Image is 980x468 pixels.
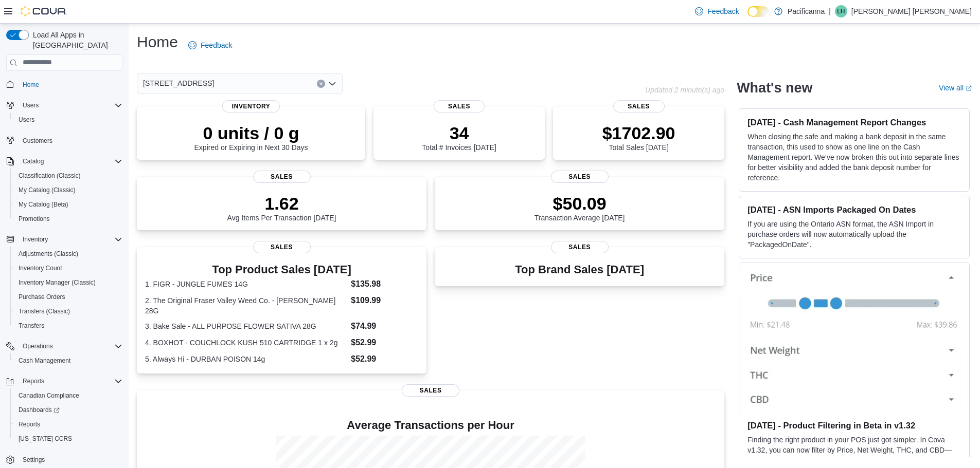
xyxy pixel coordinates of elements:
span: Operations [19,340,122,352]
span: Transfers [19,322,44,330]
a: Users [14,114,39,126]
span: Reports [23,377,44,385]
span: Settings [23,456,45,464]
p: Updated 2 minute(s) ago [645,86,724,94]
a: View allExternal link [939,84,972,92]
dt: 2. The Original Fraser Valley Weed Co. - [PERSON_NAME] 28G [145,295,347,316]
span: Dashboards [14,404,122,416]
p: $1702.90 [602,123,675,143]
a: Dashboards [10,403,127,417]
img: Cova [21,6,67,16]
dt: 4. BOXHOT - COUCHLOCK KUSH 510 CARTRIDGE 1 x 2g [145,338,347,348]
a: Inventory Manager (Classic) [14,276,100,289]
a: Feedback [184,35,236,55]
dd: $52.99 [351,336,418,349]
h3: [DATE] - Cash Management Report Changes [747,117,961,127]
a: Purchase Orders [14,291,69,303]
span: Customers [23,137,52,145]
span: Reports [19,420,40,428]
button: Users [2,98,127,113]
a: Adjustments (Classic) [14,248,82,260]
span: Inventory Manager (Classic) [19,278,96,287]
button: My Catalog (Beta) [10,197,127,212]
span: Operations [23,342,53,350]
button: Inventory [19,233,52,246]
button: Users [10,113,127,127]
a: [US_STATE] CCRS [14,433,76,445]
span: Washington CCRS [14,433,122,445]
span: [US_STATE] CCRS [19,435,72,443]
span: Settings [19,453,122,466]
button: Inventory [2,232,127,247]
p: [PERSON_NAME] [PERSON_NAME] [851,5,972,17]
a: Home [19,79,43,91]
div: Expired or Expiring in Next 30 Days [194,123,308,152]
span: Sales [551,171,609,183]
span: Adjustments (Classic) [19,250,78,258]
span: Catalog [23,157,44,165]
a: Settings [19,454,49,466]
dd: $135.98 [351,278,418,290]
button: Promotions [10,212,127,226]
span: Home [19,78,122,91]
p: 34 [422,123,496,143]
span: Sales [253,171,311,183]
span: Inventory [19,233,122,246]
h4: Average Transactions per Hour [145,419,716,432]
span: My Catalog (Classic) [14,184,122,196]
h2: What's new [737,80,812,96]
span: Sales [253,241,311,253]
a: Feedback [691,1,743,22]
span: Feedback [707,6,739,16]
h3: [DATE] - ASN Imports Packaged On Dates [747,204,961,215]
span: Users [14,114,122,126]
span: Transfers [14,320,122,332]
span: Inventory Count [14,262,122,274]
dt: 3. Bake Sale - ALL PURPOSE FLOWER SATIVA 28G [145,321,347,331]
dt: 5. Always Hi - DURBAN POISON 14g [145,354,347,364]
button: Settings [2,452,127,467]
a: Inventory Count [14,262,66,274]
span: Inventory [222,100,280,113]
span: Purchase Orders [19,293,65,301]
button: Canadian Compliance [10,388,127,403]
span: Adjustments (Classic) [14,248,122,260]
button: Classification (Classic) [10,169,127,183]
h1: Home [137,32,178,52]
dd: $109.99 [351,294,418,307]
span: LH [837,5,845,17]
p: | [829,5,831,17]
p: 0 units / 0 g [194,123,308,143]
button: [US_STATE] CCRS [10,432,127,446]
div: Total # Invoices [DATE] [422,123,496,152]
span: Users [23,101,39,109]
button: Adjustments (Classic) [10,247,127,261]
a: Promotions [14,213,54,225]
a: Transfers (Classic) [14,305,74,317]
span: Sales [551,241,609,253]
button: Reports [2,374,127,388]
button: Operations [19,340,57,352]
span: Classification (Classic) [19,172,81,180]
span: Feedback [201,40,232,50]
button: Reports [10,417,127,432]
span: Inventory Manager (Classic) [14,276,122,289]
span: Load All Apps in [GEOGRAPHIC_DATA] [29,30,122,50]
button: Home [2,77,127,92]
input: Dark Mode [747,6,769,17]
span: Users [19,116,34,124]
h3: Top Brand Sales [DATE] [515,264,644,276]
a: Transfers [14,320,48,332]
button: Clear input [317,80,325,88]
p: When closing the safe and making a bank deposit in the same transaction, this used to show as one... [747,132,961,183]
span: Promotions [19,215,50,223]
button: Operations [2,339,127,353]
a: Cash Management [14,354,75,367]
span: Customers [19,134,122,147]
dd: $52.99 [351,353,418,365]
p: Pacificanna [788,5,825,17]
button: Transfers [10,319,127,333]
span: Users [19,99,122,111]
span: Home [23,81,39,89]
